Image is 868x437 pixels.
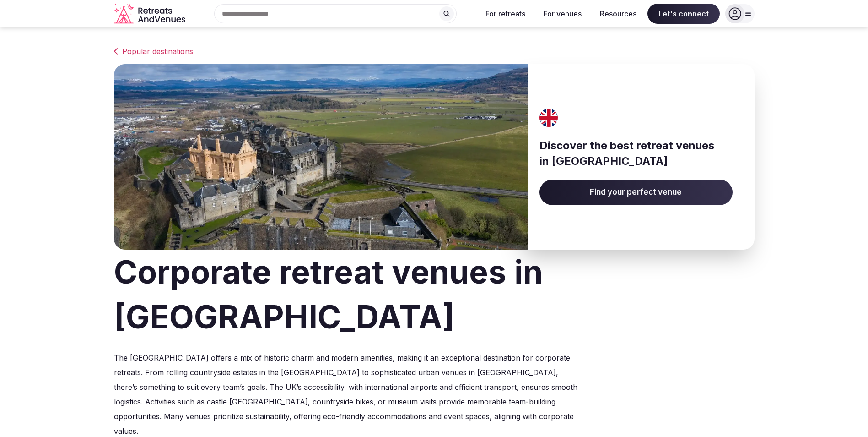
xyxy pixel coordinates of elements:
[536,4,589,24] button: For venues
[114,4,187,24] a: Visit the homepage
[537,109,561,127] img: United Kingdom's flag
[539,138,733,169] h3: Discover the best retreat venues in [GEOGRAPHIC_DATA]
[114,250,755,339] h1: Corporate retreat venues in [GEOGRAPHIC_DATA]
[593,4,644,24] button: Resources
[478,4,533,24] button: For retreats
[114,64,528,250] img: Banner image for United Kingdom representative of the country
[647,4,720,24] span: Let's connect
[114,4,187,24] svg: Retreats and Venues company logo
[114,46,755,57] a: Popular destinations
[539,180,733,205] a: Find your perfect venue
